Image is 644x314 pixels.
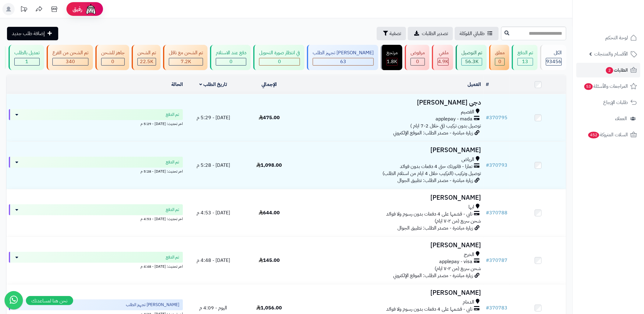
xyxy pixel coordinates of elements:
a: مرتجع 1.8K [379,45,404,70]
a: تم الشحن 22.5K [130,45,162,70]
span: القصيم [461,109,474,116]
button: تصفية [377,27,406,40]
span: طلبات الإرجاع [603,98,628,107]
div: 0 [216,58,246,65]
span: 1 [26,58,29,65]
div: [PERSON_NAME] تجهيز الطلب [313,49,374,56]
span: ابها [468,204,474,211]
span: تم الدفع [166,207,179,213]
a: الطلبات2 [576,63,640,77]
span: [DATE] - 4:53 م [197,209,230,216]
div: دفع عند الاستلام [216,49,246,56]
span: 0 [278,58,281,65]
span: تم الدفع [166,159,179,165]
h3: [PERSON_NAME] [300,194,481,201]
div: الكل [546,49,562,56]
a: تم الدفع 13 [511,45,539,70]
span: [DATE] - 5:29 م [197,114,230,121]
div: 63 [313,58,373,65]
span: [DATE] - 5:28 م [197,162,230,169]
div: معلق [495,49,505,56]
span: 22.5K [140,58,154,65]
div: 1 [15,58,39,65]
div: 13 [518,58,533,65]
span: # [486,114,489,121]
span: الخرج [464,251,474,258]
span: تم الدفع [166,254,179,260]
a: العميل [468,81,481,88]
a: تم التوصيل 56.3K [454,45,488,70]
div: مرتجع [386,49,398,56]
span: الرياض [461,156,474,163]
a: الحالة [171,81,183,88]
div: اخر تحديث: [DATE] - 5:28 م [9,168,183,174]
a: طلبات الإرجاع [576,95,640,110]
div: تم الشحن من الفرع [52,49,88,56]
span: إضافة طلب جديد [12,30,45,37]
span: شحن سريع (من ٢-٧ ايام) [435,265,481,272]
span: applepay - mada [436,116,472,123]
span: 1.8K [387,58,397,65]
a: تصدير الطلبات [408,27,453,40]
div: مرفوض [411,49,425,56]
img: logo-2.png [603,17,638,30]
a: #370783 [486,304,507,312]
span: 1,056.00 [256,304,282,312]
span: تصدير الطلبات [422,30,448,37]
a: السلات المتروكة452 [576,127,640,142]
span: 0 [229,58,233,65]
div: تم الشحن مع ناقل [169,49,203,56]
span: 63 [340,58,346,65]
h3: [PERSON_NAME] [300,289,481,296]
span: 644.00 [259,209,280,216]
span: تم الدفع [166,112,179,118]
span: تصفية [390,30,401,37]
span: 56.3K [465,58,479,65]
span: العملاء [615,114,627,123]
a: لوحة التحكم [576,30,640,45]
h3: [PERSON_NAME] [300,242,481,249]
div: 56251 [462,58,482,65]
h3: [PERSON_NAME] [300,147,481,154]
a: طلباتي المُوكلة [455,27,499,40]
div: ملغي [438,49,449,56]
div: 0 [101,58,124,65]
span: شحن سريع (من ٢-٧ ايام) [435,217,481,225]
span: # [486,257,489,264]
a: إضافة طلب جديد [7,27,58,40]
div: اخر تحديث: [DATE] - 4:48 م [9,263,183,269]
a: تم الشحن من الفرع 340 [45,45,94,70]
h3: دجى [PERSON_NAME] [300,99,481,106]
a: الكل93456 [539,45,568,70]
div: 1785 [387,58,397,65]
div: 7223 [169,58,203,65]
div: تم الشحن [137,49,156,56]
span: طلباتي المُوكلة [460,30,485,37]
span: 1,098.00 [256,162,282,169]
span: 53 [584,83,593,90]
a: #370788 [486,209,507,216]
span: المراجعات والأسئلة [584,82,628,91]
div: 0 [495,58,504,65]
span: 13 [522,58,528,65]
span: 145.00 [259,257,280,264]
div: 22490 [138,58,156,65]
span: 0 [498,58,501,65]
div: 340 [53,58,88,65]
a: [PERSON_NAME] تجهيز الطلب 63 [306,45,379,70]
div: في انتظار صورة التحويل [259,49,300,56]
a: في انتظار صورة التحويل 0 [252,45,306,70]
a: ملغي 4.9K [431,45,454,70]
span: [PERSON_NAME] تجهيز الطلب [126,302,179,308]
a: #370793 [486,162,507,169]
a: المراجعات والأسئلة53 [576,79,640,94]
span: 93456 [546,58,561,65]
div: تعديل بالطلب [14,49,40,56]
a: الإجمالي [262,81,277,88]
a: #370787 [486,257,507,264]
div: 0 [259,58,300,65]
span: رفيق [73,5,82,13]
a: معلق 0 [488,45,511,70]
span: 475.00 [259,114,280,121]
span: لوحة التحكم [605,34,628,42]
